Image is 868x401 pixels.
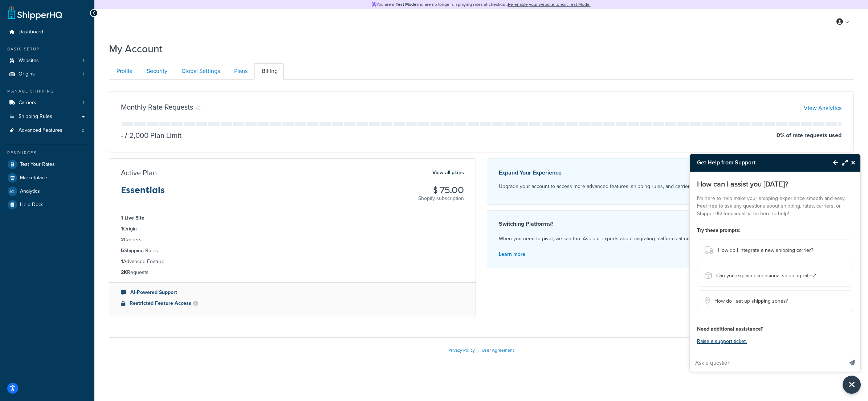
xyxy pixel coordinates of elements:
[123,130,182,140] p: 2,000 Plan Limit
[19,58,39,64] span: Websites
[5,96,89,110] li: Carriers
[5,46,89,52] div: Basic Setup
[121,269,127,276] strong: 2K
[139,63,173,79] a: Security
[8,5,62,20] a: ShipperHQ Home
[125,130,127,141] span: /
[697,240,853,261] button: How do I integrate a new shipping carrier?
[716,271,816,281] span: Can you explain dimensional shipping rates?
[5,54,89,67] a: Websites 1
[19,100,36,106] span: Carriers
[508,1,591,8] a: Re-enable your website to exit Test Mode.
[697,290,853,312] button: How do I set up shipping zones?
[5,67,89,81] a: Origins 1
[838,154,848,171] button: Maximize Resource Center
[121,299,464,307] li: Restricted Feature Access
[19,127,62,134] span: Advanced Features
[20,161,55,168] span: Test Your Rates
[121,214,144,222] strong: 1 Live Site
[121,289,464,296] li: AI-Powered Support
[714,296,788,306] span: How do I set up shipping zones?
[718,245,813,255] span: How do I integrate a new shipping carrier?
[5,198,89,211] a: Help Docs
[777,130,841,140] p: 0 % of rate requests used
[844,354,860,372] button: Send message
[826,154,838,171] button: Back to Resource Center
[5,54,89,67] li: Websites
[482,347,514,353] a: User Agreement
[697,179,853,189] p: How can I assist you [DATE]?
[19,29,43,35] span: Dashboard
[121,225,464,233] li: Origin
[499,168,693,178] p: Expand Your Experience
[20,202,44,208] span: Help Docs
[499,250,525,258] a: Learn more
[121,236,124,244] strong: 2
[5,110,89,123] a: Shipping Rules
[848,158,860,167] button: Close Resource Center
[697,195,853,217] p: I'm here to help make your shipping experience smooth and easy. Feel free to ask any questions ab...
[418,185,464,195] h3: $ 75.00
[499,220,842,228] h4: Switching Platforms?
[5,171,89,184] a: Marketplace
[5,67,89,81] li: Origins
[83,71,84,77] span: 1
[448,347,475,353] a: Privacy Policy
[121,103,193,111] h3: Monthly Rate Requests
[697,325,853,333] h4: Need additional assistance?
[254,63,284,79] a: Billing
[19,114,52,120] span: Shipping Rules
[20,188,40,195] span: Analytics
[227,63,253,79] a: Plans
[478,347,479,353] span: |
[121,225,123,233] strong: 1
[418,195,464,202] p: Shopify subscription
[109,63,138,79] a: Profile
[83,100,84,106] span: 1
[697,337,747,345] a: Raise a support ticket.
[121,169,157,177] h3: Active Plan
[432,168,464,177] a: View all plans
[5,124,89,137] a: Advanced Features 0
[174,63,226,79] a: Global Settings
[121,247,124,254] strong: 5
[843,376,861,394] button: Close Resource Center
[499,234,842,244] p: When you need to pivot, we can too. Ask our experts about migrating platforms at no added cost.
[5,124,89,137] li: Advanced Features
[5,185,89,198] a: Analytics
[121,130,123,140] p: -
[121,247,464,255] li: Shipping Rules
[121,269,464,277] li: Requests
[5,150,89,156] div: Resources
[121,258,464,266] li: Advanced Feature
[690,154,826,171] h3: Get Help from Support
[396,1,416,8] strong: Test Mode
[109,42,163,56] h1: My Account
[19,71,35,77] span: Origins
[121,236,464,244] li: Carriers
[697,226,853,234] h4: Try these prompts:
[487,158,854,205] a: Expand Your Experience Upgrade your account to access more advanced features, shipping rules, and...
[121,258,123,265] strong: 1
[697,265,853,287] button: Can you explain dimensional shipping rates?
[804,104,841,112] a: View Analytics
[5,96,89,110] a: Carriers 1
[690,354,843,372] input: Ask a question
[5,158,89,171] a: Test Your Rates
[5,88,89,94] div: Manage Shipping
[5,25,89,39] a: Dashboard
[83,58,84,64] span: 1
[121,185,165,201] h3: Essentials
[20,175,47,181] span: Marketplace
[82,127,84,134] span: 0
[499,181,693,192] p: Upgrade your account to access more advanced features, shipping rules, and carriers.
